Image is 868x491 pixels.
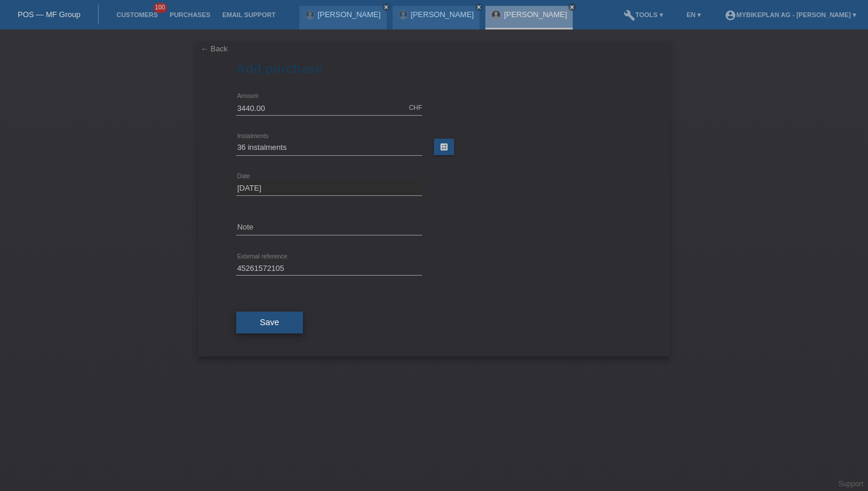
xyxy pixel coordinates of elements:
a: EN ▾ [681,11,707,18]
h1: Add purchase [236,61,632,76]
a: close [382,3,390,11]
a: POS — MF Group [18,10,80,19]
i: build [624,9,635,21]
i: close [476,4,482,10]
a: close [568,3,576,11]
a: ← Back [201,44,228,53]
a: [PERSON_NAME] [411,10,474,19]
span: Save [260,317,279,327]
a: buildTools ▾ [618,11,669,18]
div: CHF [409,104,422,111]
a: Support [838,480,863,488]
i: close [569,4,575,10]
a: Email Support [216,11,281,18]
a: [PERSON_NAME] [504,10,567,19]
a: account_circleMybikeplan AG - [PERSON_NAME] ▾ [719,11,862,18]
span: 100 [154,3,168,13]
a: close [475,3,483,11]
a: Customers [110,11,164,18]
i: calculate [439,142,449,152]
a: Purchases [164,11,216,18]
a: calculate [434,139,454,155]
button: Save [236,312,303,334]
i: account_circle [725,9,736,21]
i: close [383,4,389,10]
a: [PERSON_NAME] [318,10,381,19]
